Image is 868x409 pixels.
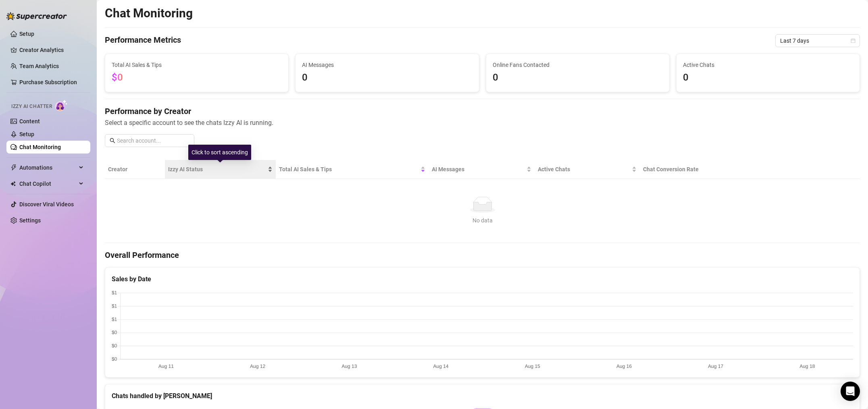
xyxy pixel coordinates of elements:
[188,145,251,160] div: Click to sort ascending
[19,118,40,125] a: Content
[302,70,472,85] span: 0
[168,165,266,174] span: Izzy AI Status
[11,103,52,110] span: Izzy AI Chatter
[640,160,785,179] th: Chat Conversion Rate
[19,79,77,85] a: Purchase Subscription
[780,35,855,47] span: Last 7 days
[683,60,853,69] span: Active Chats
[19,201,74,208] a: Discover Viral Videos
[105,118,860,128] span: Select a specific account to see the chats Izzy AI is running.
[117,136,189,145] input: Search account...
[429,160,535,179] th: AI Messages
[19,144,61,150] a: Chat Monitoring
[432,165,525,174] span: AI Messages
[851,38,856,43] span: calendar
[19,31,34,37] a: Setup
[105,160,165,179] th: Creator
[6,12,67,20] img: logo-BBDzfeDw.svg
[55,100,68,111] img: AI Chatter
[105,249,860,261] h4: Overall Performance
[683,70,853,85] span: 0
[10,181,16,187] img: Chat Copilot
[276,160,429,179] th: Total AI Sales & Tips
[110,138,115,143] span: search
[279,165,419,174] span: Total AI Sales & Tips
[19,217,41,224] a: Settings
[112,391,853,401] div: Chats handled by [PERSON_NAME]
[112,274,853,284] div: Sales by Date
[111,216,853,225] div: No data
[19,161,77,174] span: Automations
[105,6,193,21] h2: Chat Monitoring
[105,106,860,117] h4: Performance by Creator
[19,177,77,190] span: Chat Copilot
[165,160,276,179] th: Izzy AI Status
[19,44,84,56] a: Creator Analytics
[538,165,630,174] span: Active Chats
[112,72,123,83] span: $0
[493,70,663,85] span: 0
[112,60,282,69] span: Total AI Sales & Tips
[105,34,181,47] h4: Performance Metrics
[841,382,860,401] div: Open Intercom Messenger
[302,60,472,69] span: AI Messages
[535,160,640,179] th: Active Chats
[19,131,34,137] a: Setup
[10,164,17,171] span: thunderbolt
[493,60,663,69] span: Online Fans Contacted
[19,63,59,69] a: Team Analytics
